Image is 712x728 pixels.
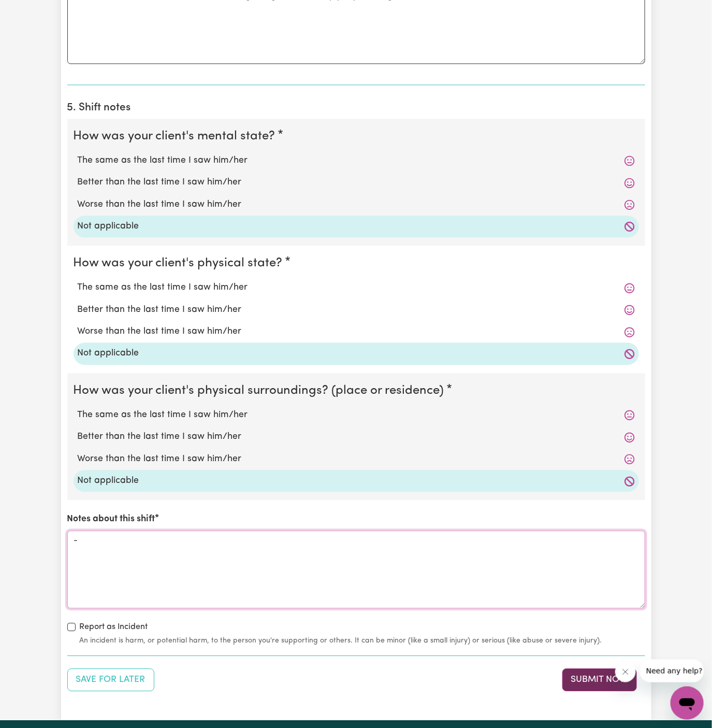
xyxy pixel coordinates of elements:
[78,220,635,234] label: Not applicable
[78,325,635,339] label: Worse than the last time I saw him/her
[562,669,637,692] button: Submit your job report
[67,513,155,526] label: Notes about this shift
[80,636,645,647] small: An incident is harm, or potential harm, to the person you're supporting or others. It can be mino...
[640,660,704,682] iframe: Message from company
[78,409,635,422] label: The same as the last time I saw him/her
[78,154,635,168] label: The same as the last time I saw him/her
[74,254,287,273] legend: How was your client's physical state?
[671,687,704,720] iframe: Button to launch messaging window
[74,127,280,146] legend: How was your client's mental state?
[78,347,635,361] label: Not applicable
[78,475,635,488] label: Not applicable
[78,304,635,317] label: Better than the last time I saw him/her
[67,102,645,115] h2: 5. Shift notes
[80,621,148,634] label: Report as Incident
[74,382,448,401] legend: How was your client's physical surroundings? (place or residence)
[67,531,645,609] textarea: -
[615,662,636,682] iframe: Close message
[78,281,635,295] label: The same as the last time I saw him/her
[78,453,635,466] label: Worse than the last time I saw him/her
[78,198,635,212] label: Worse than the last time I saw him/her
[78,431,635,444] label: Better than the last time I saw him/her
[78,176,635,190] label: Better than the last time I saw him/her
[67,669,154,692] button: Save your job report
